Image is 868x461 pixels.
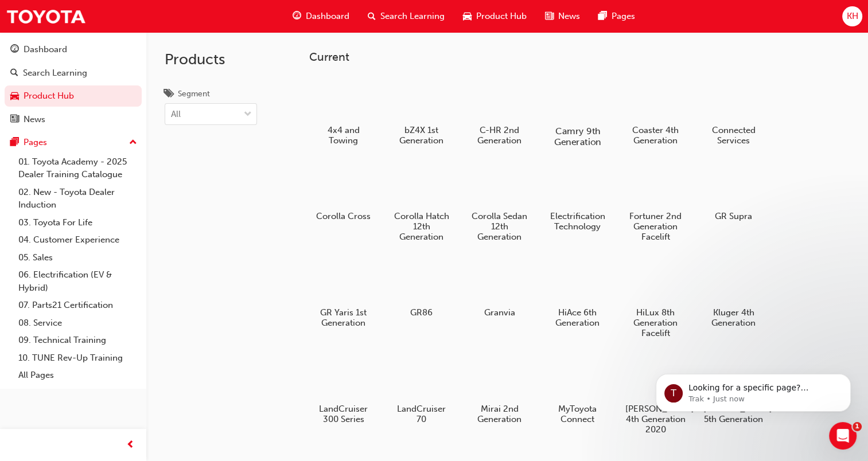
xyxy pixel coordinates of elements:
a: Mirai 2nd Generation [465,351,534,428]
a: pages-iconPages [589,5,644,28]
a: 02. New - Toyota Dealer Induction [14,183,142,214]
h5: GR86 [391,307,451,318]
a: GR Yaris 1st Generation [309,255,378,332]
a: 01. Toyota Academy - 2025 Dealer Training Catalogue [14,153,142,183]
a: Fortuner 2nd Generation Facelift [621,159,690,246]
h5: 4x4 and Towing [313,125,373,146]
h5: Corolla Hatch 12th Generation [391,211,451,242]
span: down-icon [244,107,252,122]
h5: Coaster 4th Generation [625,125,686,146]
h5: HiLux 8th Generation Facelift [625,307,686,338]
a: News [5,109,142,130]
a: Connected Services [699,73,768,150]
h2: Products [165,50,257,69]
a: Corolla Sedan 12th Generation [465,159,534,246]
a: car-iconProduct Hub [454,5,536,28]
a: 4x4 and Towing [309,73,378,150]
span: up-icon [129,135,137,150]
div: Search Learning [23,67,87,80]
h5: LandCruiser 70 [391,404,451,424]
a: 08. Service [14,314,142,332]
a: [PERSON_NAME] 4th Generation 2020 [621,351,690,439]
span: search-icon [10,68,18,79]
a: C-HR 2nd Generation [465,73,534,150]
h3: Current [309,50,850,64]
a: Corolla Cross [309,159,378,225]
button: KH [842,6,862,26]
span: news-icon [545,9,554,24]
a: bZ4X 1st Generation [387,73,456,150]
a: Product Hub [5,85,142,107]
span: car-icon [463,9,472,24]
span: KH [846,10,858,23]
a: 04. Customer Experience [14,231,142,249]
a: HiAce 6th Generation [543,255,612,332]
h5: Corolla Sedan 12th Generation [469,211,530,242]
a: Kluger 4th Generation [699,255,768,332]
span: News [558,10,580,23]
a: 05. Sales [14,249,142,267]
h5: LandCruiser 300 Series [313,404,373,424]
span: Dashboard [306,10,349,23]
h5: GR Supra [703,211,764,221]
span: 1 [853,422,862,431]
a: Corolla Hatch 12th Generation [387,159,456,246]
a: 10. TUNE Rev-Up Training [14,349,142,367]
h5: Mirai 2nd Generation [469,404,530,424]
span: Search Learning [380,10,445,23]
a: guage-iconDashboard [283,5,359,28]
a: 07. Parts21 Certification [14,296,142,314]
a: Coaster 4th Generation [621,73,690,150]
h5: Granvia [469,307,530,318]
div: All [171,108,181,121]
h5: Connected Services [703,125,764,146]
h5: Kluger 4th Generation [703,307,764,328]
a: LandCruiser 300 Series [309,351,378,428]
span: prev-icon [126,438,135,452]
span: pages-icon [598,9,607,24]
h5: Camry 9th Generation [546,126,609,147]
div: Dashboard [24,43,67,56]
h5: MyToyota Connect [547,404,608,424]
span: guage-icon [10,45,19,55]
span: search-icon [368,9,376,24]
a: Search Learning [5,62,142,84]
span: guage-icon [293,9,301,24]
span: tags-icon [165,89,173,100]
a: All Pages [14,366,142,384]
h5: HiAce 6th Generation [547,307,608,328]
h5: Corolla Cross [313,211,373,221]
h5: Electrification Technology [547,211,608,232]
h5: [PERSON_NAME] 4th Generation 2020 [625,404,686,435]
button: Pages [5,132,142,153]
a: HiLux 8th Generation Facelift [621,255,690,342]
h5: bZ4X 1st Generation [391,125,451,146]
span: Product Hub [476,10,527,23]
h5: C-HR 2nd Generation [469,125,530,146]
a: Dashboard [5,39,142,60]
a: Trak [6,3,86,29]
iframe: Intercom notifications message [639,350,868,430]
div: Pages [24,136,47,149]
span: Pages [612,10,635,23]
div: News [24,113,45,126]
a: MyToyota Connect [543,351,612,428]
a: news-iconNews [536,5,589,28]
a: Electrification Technology [543,159,612,236]
h5: Fortuner 2nd Generation Facelift [625,211,686,242]
a: 03. Toyota For Life [14,214,142,232]
a: 09. Technical Training [14,331,142,349]
div: Segment [178,88,210,100]
span: pages-icon [10,138,19,148]
span: news-icon [10,115,19,125]
span: car-icon [10,91,19,101]
button: DashboardSearch LearningProduct HubNews [5,37,142,132]
a: Granvia [465,255,534,322]
a: Camry 9th Generation [543,73,612,150]
a: GR Supra [699,159,768,225]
